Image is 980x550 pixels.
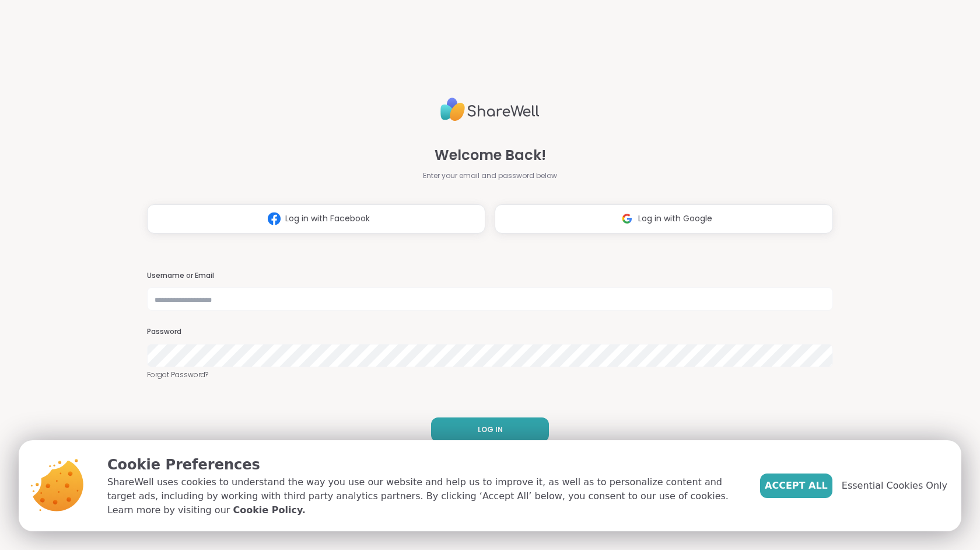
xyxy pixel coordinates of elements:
[435,145,546,166] span: Welcome Back!
[147,370,833,380] a: Forgot Password?
[765,479,828,493] span: Accept All
[616,208,638,229] img: ShareWell Logomark
[107,475,741,517] p: ShareWell uses cookies to understand the way you use our website and help us to improve it, as we...
[147,327,833,337] h3: Password
[285,213,370,225] span: Log in with Facebook
[638,213,712,225] span: Log in with Google
[107,454,741,475] p: Cookie Preferences
[423,170,557,181] span: Enter your email and password below
[495,204,833,234] button: Log in with Google
[842,479,947,493] span: Essential Cookies Only
[431,417,549,442] button: LOG IN
[147,204,485,234] button: Log in with Facebook
[760,474,832,498] button: Accept All
[263,208,285,229] img: ShareWell Logomark
[147,271,833,281] h3: Username or Email
[233,503,305,517] a: Cookie Policy.
[440,93,540,126] img: ShareWell Logo
[478,424,503,435] span: LOG IN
